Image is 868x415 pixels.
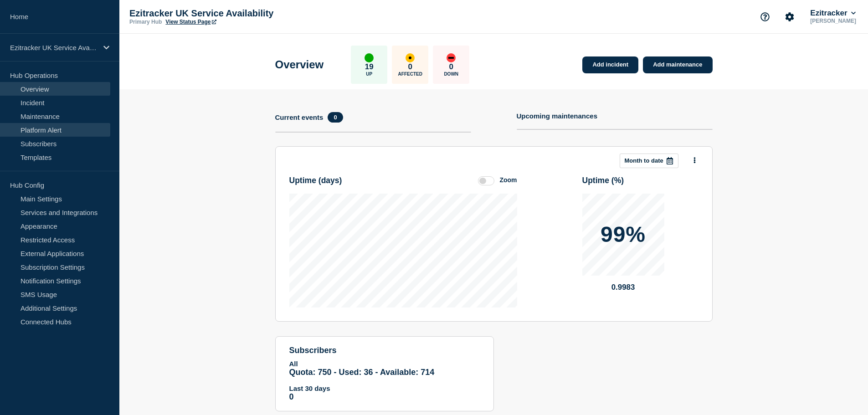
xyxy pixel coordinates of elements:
[406,53,415,62] div: affected
[620,154,678,168] button: Month to date
[366,72,372,77] p: Up
[365,53,374,62] div: up
[582,283,664,292] p: 0.9983
[289,368,435,377] span: Quota: 750 - Used: 36 - Available: 714
[444,72,458,77] p: Down
[289,392,480,402] p: 0
[10,44,98,51] p: Ezitracker UK Service Availability
[289,346,480,355] h4: subscribers
[808,9,858,18] button: Ezitracker
[755,7,775,26] button: Support
[517,112,598,120] h4: Upcoming maintenances
[601,224,646,246] p: 99%
[780,7,799,26] button: Account settings
[289,176,342,185] h3: Uptime ( days )
[808,18,858,24] p: [PERSON_NAME]
[275,58,324,71] h1: Overview
[275,113,324,121] h4: Current events
[289,384,480,392] p: Last 30 days
[449,62,453,72] p: 0
[499,176,517,184] div: Zoom
[408,62,412,72] p: 0
[582,56,638,73] a: Add incident
[365,62,374,72] p: 19
[447,53,456,62] div: down
[129,19,162,25] p: Primary Hub
[398,72,422,77] p: Affected
[289,360,480,368] p: All
[643,56,712,73] a: Add maintenance
[129,8,312,19] p: Ezitracker UK Service Availability
[582,176,624,185] h3: Uptime ( % )
[165,19,216,25] a: View Status Page
[328,112,343,123] span: 0
[625,157,663,164] p: Month to date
